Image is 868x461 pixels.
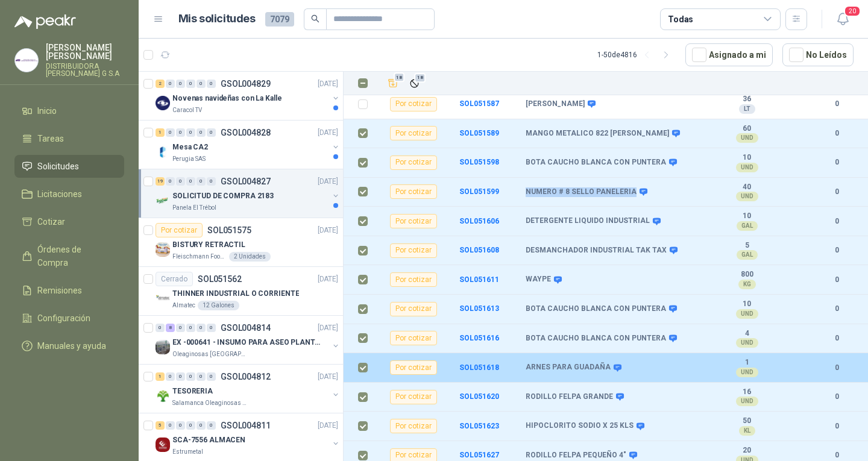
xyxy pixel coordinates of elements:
p: GSOL004811 [221,421,271,430]
p: GSOL004829 [221,80,271,88]
b: [PERSON_NAME] [526,99,585,109]
div: Por cotizar [390,97,437,111]
div: Por cotizar [390,126,437,140]
img: Company Logo [156,242,170,257]
b: DESMANCHADOR INDUSTRIAL TAK TAX [526,246,667,256]
span: Órdenes de Compra [37,243,113,269]
p: GSOL004828 [221,128,271,137]
div: 0 [176,128,185,137]
a: SOL051608 [459,246,499,254]
span: search [311,14,319,23]
div: 0 [197,80,206,88]
img: Company Logo [156,389,170,403]
div: 0 [176,372,185,381]
img: Company Logo [156,145,170,159]
a: SOL051599 [459,187,499,196]
div: 0 [166,421,175,430]
p: [DATE] [318,176,338,187]
a: SOL051598 [459,158,499,166]
div: 0 [186,421,195,430]
a: SOL051623 [459,422,499,430]
div: 0 [197,177,206,186]
p: Caracol TV [172,105,202,115]
p: SOLICITUD DE COMPRA 2183 [172,190,274,202]
div: Por cotizar [156,223,203,237]
a: 5 0 0 0 0 0 GSOL004811[DATE] Company LogoSCA-7556 ALMACENEstrumetal [156,418,341,457]
p: Oleaginosas [GEOGRAPHIC_DATA][PERSON_NAME] [172,350,248,359]
p: THINNER INDUSTRIAL O CORRIENTE [172,288,299,299]
b: BOTA CAUCHO BLANCA CON PUNTERA [526,304,666,314]
a: Solicitudes [14,155,124,178]
div: 0 [197,372,206,381]
p: [DATE] [318,322,338,334]
b: 20 [705,446,788,456]
div: Cerrado [156,272,193,286]
div: 0 [207,372,216,381]
b: 0 [820,450,854,461]
span: 7079 [265,12,294,27]
div: 2 [156,80,165,88]
div: Por cotizar [390,360,437,375]
div: KG [738,280,756,289]
div: 0 [207,421,216,430]
b: ARNES PARA GUADAÑA [526,363,611,372]
div: UND [736,133,758,143]
b: 0 [820,362,854,374]
div: 0 [176,324,185,332]
b: 40 [705,183,788,192]
b: 10 [705,212,788,221]
b: WAYPE [526,275,551,284]
span: Tareas [37,132,64,145]
p: [DATE] [318,78,338,90]
div: Por cotizar [390,419,437,433]
div: KL [739,426,755,436]
b: MANGO METALICO 822 [PERSON_NAME] [526,129,669,139]
div: 0 [186,177,195,186]
a: 0 8 0 0 0 0 GSOL004814[DATE] Company LogoEX -000641 - INSUMO PARA ASEO PLANTA EXTRACTORAOleaginos... [156,321,341,359]
a: SOL051616 [459,334,499,342]
div: 8 [166,324,175,332]
div: 0 [186,128,195,137]
b: 0 [820,186,854,198]
p: Panela El Trébol [172,203,216,213]
a: Remisiones [14,279,124,302]
button: Añadir [385,75,401,92]
p: Estrumetal [172,447,203,457]
div: Por cotizar [390,243,437,258]
p: SOL051562 [198,275,242,283]
div: 0 [166,128,175,137]
a: SOL051589 [459,129,499,137]
a: SOL051606 [459,217,499,225]
a: Tareas [14,127,124,150]
div: 0 [207,177,216,186]
button: Ignorar [406,75,423,92]
div: Por cotizar [390,155,437,170]
a: SOL051618 [459,363,499,372]
a: SOL051611 [459,275,499,284]
div: GAL [737,250,758,260]
span: Configuración [37,312,90,325]
div: Por cotizar [390,390,437,404]
p: [DATE] [318,420,338,431]
div: Por cotizar [390,272,437,287]
p: GSOL004812 [221,372,271,381]
div: Por cotizar [390,184,437,199]
p: [DATE] [318,127,338,139]
b: 60 [705,124,788,134]
p: DISTRIBUIDORA [PERSON_NAME] G S.A [46,63,124,77]
b: NUMERO # 8 SELLO PANELERIA [526,187,637,197]
span: 18 [394,72,405,82]
div: Por cotizar [390,331,437,345]
b: 0 [820,157,854,168]
a: Configuración [14,307,124,330]
span: Licitaciones [37,187,82,201]
div: UND [736,338,758,348]
div: 0 [176,421,185,430]
p: Perugia SAS [172,154,206,164]
a: Licitaciones [14,183,124,205]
